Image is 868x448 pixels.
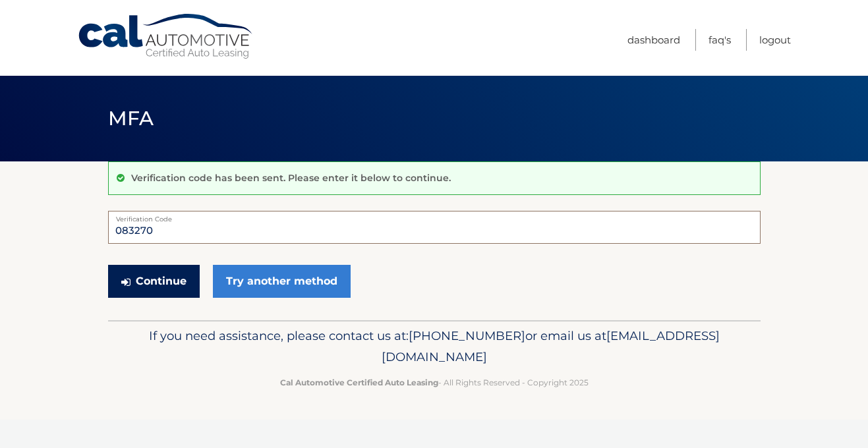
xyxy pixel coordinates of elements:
[117,325,752,368] p: If you need assistance, please contact us at: or email us at
[117,376,752,389] p: - All Rights Reserved - Copyright 2025
[77,13,255,60] a: Cal Automotive
[280,378,438,387] strong: Cal Automotive Certified Auto Leasing
[627,29,680,51] a: Dashboard
[409,328,525,343] span: [PHONE_NUMBER]
[709,29,731,51] a: FAQ's
[131,172,451,184] p: Verification code has been sent. Please enter it below to continue.
[108,265,200,298] button: Continue
[108,211,761,244] input: Verification Code
[108,106,154,130] span: MFA
[213,265,351,298] a: Try another method
[382,328,720,364] span: [EMAIL_ADDRESS][DOMAIN_NAME]
[108,211,761,221] label: Verification Code
[759,29,791,51] a: Logout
